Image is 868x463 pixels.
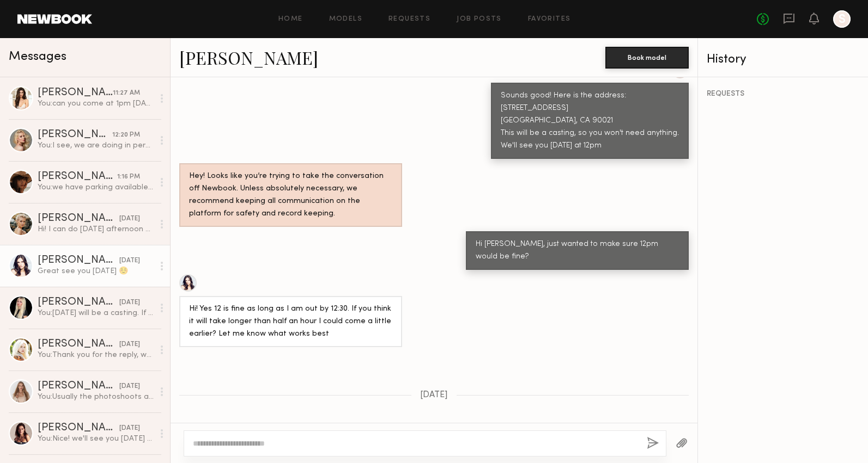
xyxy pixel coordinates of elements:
[112,130,140,140] div: 12:20 PM
[38,98,154,109] div: You: can you come at 1pm [DATE]?
[38,392,154,402] div: You: Usually the photoshoots are 2-4 hours
[38,423,119,434] div: [PERSON_NAME]
[119,423,140,434] div: [DATE]
[38,182,154,193] div: You: we have parking available in the gate. You can park there; no code needed
[278,16,303,23] a: Home
[38,224,154,234] div: Hi! I can do [DATE] afternoon after 2/3 pm. Let me know if that would work?
[189,303,392,341] div: Hi! Yes 12 is fine as long as I am out by 12:30. If you think it will take longer than half an ho...
[38,339,119,350] div: [PERSON_NAME]
[605,52,689,61] a: Book model
[38,266,154,276] div: Great see you [DATE] ☺️
[420,391,448,400] span: [DATE]
[38,308,154,318] div: You: [DATE] will be a casting. If we do the photoshoot, I see on the website that your rate is $4...
[119,339,140,350] div: [DATE]
[38,88,113,98] div: [PERSON_NAME]
[119,256,140,266] div: [DATE]
[605,47,689,69] button: Book model
[9,51,66,63] span: Messages
[119,381,140,392] div: [DATE]
[501,90,679,152] div: Sounds good! Here is the address: [STREET_ADDRESS] [GEOGRAPHIC_DATA], CA 90021 This will be a cas...
[189,170,392,220] div: Hey! Looks like you’re trying to take the conversation off Newbook. Unless absolutely necessary, ...
[833,10,851,28] a: S
[113,88,140,98] div: 11:27 AM
[707,53,859,66] div: History
[119,214,140,224] div: [DATE]
[117,172,140,182] div: 1:16 PM
[457,16,502,23] a: Job Posts
[38,434,154,444] div: You: Nice! we'll see you [DATE] at 3:30pm
[38,381,119,392] div: [PERSON_NAME]
[38,129,112,140] div: [PERSON_NAME]
[38,213,119,224] div: [PERSON_NAME]
[38,350,154,360] div: You: Thank you for the reply, we'll keep you on file and let you know for future projects
[38,140,154,151] div: You: I see, we are doing in person casting for now. If you can't make it [DATE], then let's talk ...
[119,298,140,308] div: [DATE]
[38,255,119,266] div: [PERSON_NAME]
[476,238,679,263] div: Hi [PERSON_NAME], just wanted to make sure 12pm would be fine?
[38,297,119,308] div: [PERSON_NAME]
[707,90,859,98] div: REQUESTS
[38,171,117,182] div: [PERSON_NAME]
[179,46,318,69] a: [PERSON_NAME]
[528,16,571,23] a: Favorites
[329,16,362,23] a: Models
[389,16,430,23] a: Requests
